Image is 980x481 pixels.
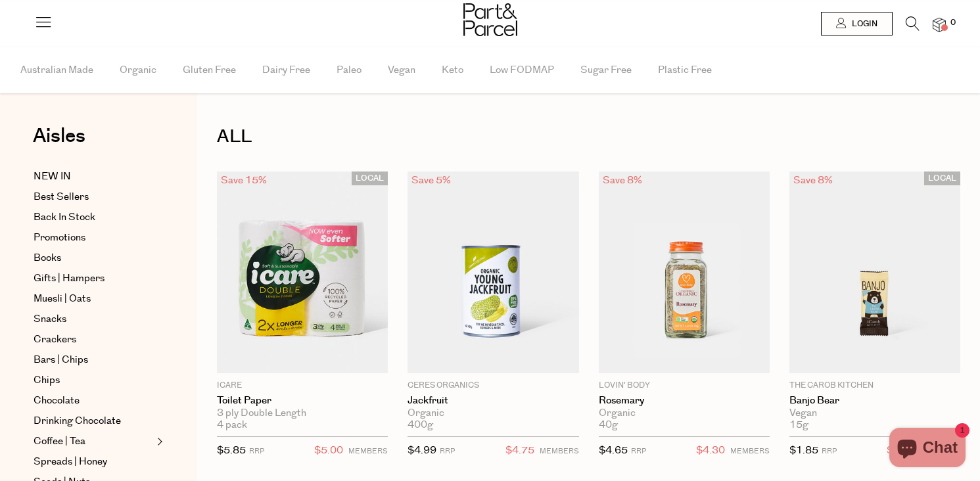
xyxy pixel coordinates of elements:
[789,419,808,431] span: 15g
[34,250,153,266] a: Books
[34,454,153,470] a: Spreads | Honey
[34,189,153,205] a: Best Sellers
[463,3,517,36] img: Part&Parcel
[580,47,632,93] span: Sugar Free
[34,434,153,449] a: Coffee | Tea
[822,446,837,456] small: RRP
[34,373,60,388] span: Chips
[849,18,877,30] span: Login
[885,428,969,470] inbox-online-store-chat: Shopify online store chat
[947,17,959,29] span: 0
[183,47,236,93] span: Gluten Free
[631,446,646,456] small: RRP
[249,446,264,456] small: RRP
[154,434,163,449] button: Expand/Collapse Coffee | Tea
[33,122,85,150] span: Aisles
[408,444,436,457] span: $4.99
[217,407,388,419] div: 3 ply Double Length
[217,172,271,189] div: Save 15%
[34,393,80,409] span: Chocolate
[120,47,156,93] span: Organic
[34,434,85,449] span: Coffee | Tea
[505,442,534,459] span: $4.75
[408,172,578,373] img: Jackfruit
[933,18,946,32] a: 0
[34,291,153,307] a: Muesli | Oats
[599,380,770,392] p: Lovin' Body
[440,446,455,456] small: RRP
[33,126,85,159] a: Aisles
[34,352,153,368] a: Bars | Chips
[388,47,415,93] span: Vegan
[34,393,153,409] a: Chocolate
[34,311,153,327] a: Snacks
[348,446,388,456] small: MEMBERS
[789,444,818,457] span: $1.85
[599,172,646,189] div: Save 8%
[599,419,618,431] span: 40g
[34,413,121,429] span: Drinking Chocolate
[217,122,960,152] h1: ALL
[337,47,362,93] span: Paleo
[789,380,960,392] p: The Carob Kitchen
[789,172,837,189] div: Save 8%
[821,12,893,35] a: Login
[34,271,105,286] span: Gifts | Hampers
[34,210,95,225] span: Back In Stock
[34,291,91,307] span: Muesli | Oats
[217,380,388,392] p: icare
[599,172,770,373] img: Rosemary
[490,47,554,93] span: Low FODMAP
[730,446,770,456] small: MEMBERS
[217,172,388,373] img: Toilet Paper
[540,446,579,456] small: MEMBERS
[34,169,153,185] a: NEW IN
[34,230,85,246] span: Promotions
[314,442,343,459] span: $5.00
[408,419,433,431] span: 400g
[658,47,712,93] span: Plastic Free
[408,395,578,407] a: Jackfruit
[352,172,388,185] span: LOCAL
[34,454,107,470] span: Spreads | Honey
[408,380,578,392] p: Ceres Organics
[696,442,725,459] span: $4.30
[34,210,153,225] a: Back In Stock
[34,373,153,388] a: Chips
[789,172,960,373] img: Banjo Bear
[408,407,578,419] div: Organic
[34,413,153,429] a: Drinking Chocolate
[924,172,960,185] span: LOCAL
[217,444,246,457] span: $5.85
[34,169,71,185] span: NEW IN
[20,47,93,93] span: Australian Made
[599,444,628,457] span: $4.65
[34,332,76,348] span: Crackers
[442,47,463,93] span: Keto
[34,352,88,368] span: Bars | Chips
[34,332,153,348] a: Crackers
[789,395,960,407] a: Banjo Bear
[217,395,388,407] a: Toilet Paper
[217,419,247,431] span: 4 pack
[599,407,770,419] div: Organic
[34,189,89,205] span: Best Sellers
[599,395,770,407] a: Rosemary
[262,47,310,93] span: Dairy Free
[34,230,153,246] a: Promotions
[34,311,66,327] span: Snacks
[408,172,455,189] div: Save 5%
[34,250,61,266] span: Books
[789,407,960,419] div: Vegan
[34,271,153,286] a: Gifts | Hampers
